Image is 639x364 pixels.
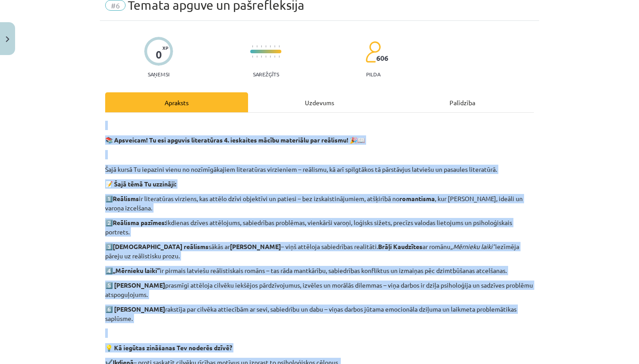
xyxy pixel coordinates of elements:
strong: 📚 Apsveicam! Tu esi apguvis literatūras 4. ieskaites mācību materiālu par reālismu! 🎉📖 [105,136,365,144]
img: icon-short-line-57e1e144782c952c97e751825c79c345078a6d821885a25fce030b3d8c18986b.svg [265,55,266,58]
img: icon-short-line-57e1e144782c952c97e751825c79c345078a6d821885a25fce030b3d8c18986b.svg [256,55,257,58]
p: pilda [366,71,380,77]
strong: 📝 Šajā tēmā Tu uzzināji: [105,180,176,188]
strong: Reālisma pazīmes: [113,218,166,226]
p: Šajā kursā Tu iepazini vienu no nozīmīgākajiem literatūras virzieniem – reālismu, kā arī spilgtāk... [105,165,534,174]
img: icon-short-line-57e1e144782c952c97e751825c79c345078a6d821885a25fce030b3d8c18986b.svg [252,55,253,58]
img: icon-short-line-57e1e144782c952c97e751825c79c345078a6d821885a25fce030b3d8c18986b.svg [252,45,253,47]
img: icon-close-lesson-0947bae3869378f0d4975bcd49f059093ad1ed9edebbc8119c70593378902aed.svg [6,36,9,42]
strong: „Mērnieku laiki” [113,266,160,274]
p: rakstīja par cilvēka attiecībām ar sevi, sabiedrību un dabu – viņas darbos jūtama emocionāla dziļ... [105,305,534,323]
strong: Brāļi Kaudzītes [378,242,422,250]
img: icon-short-line-57e1e144782c952c97e751825c79c345078a6d821885a25fce030b3d8c18986b.svg [261,45,262,47]
strong: 6️⃣ [PERSON_NAME] [105,305,165,313]
strong: [PERSON_NAME] [230,242,281,250]
p: 2️⃣ ikdienas dzīves attēlojums, sabiedrības problēmas, vienkārši varoņi, loģisks sižets, precīzs ... [105,218,534,237]
div: Uzdevums [248,92,391,112]
p: 1️⃣ ir literatūras virziens, kas attēlo dzīvi objektīvi un patiesi – bez izskaistinājumiem, atšķi... [105,194,534,213]
img: icon-short-line-57e1e144782c952c97e751825c79c345078a6d821885a25fce030b3d8c18986b.svg [274,55,275,58]
strong: romantisma [399,194,435,202]
img: icon-short-line-57e1e144782c952c97e751825c79c345078a6d821885a25fce030b3d8c18986b.svg [274,45,275,47]
img: students-c634bb4e5e11cddfef0936a35e636f08e4e9abd3cc4e673bd6f9a4125e45ecb1.svg [365,41,381,63]
img: icon-short-line-57e1e144782c952c97e751825c79c345078a6d821885a25fce030b3d8c18986b.svg [265,45,266,47]
p: Sarežģīts [253,71,279,77]
div: Apraksts [105,92,248,112]
strong: 5️⃣ [PERSON_NAME] [105,281,165,289]
img: icon-short-line-57e1e144782c952c97e751825c79c345078a6d821885a25fce030b3d8c18986b.svg [261,55,262,58]
p: 3️⃣ sākās ar – viņš attēloja sabiedrības realitāti. ar romānu iezīmēja pāreju uz reālistisku prozu. [105,242,534,261]
span: 606 [376,54,388,62]
div: 0 [156,48,162,61]
img: icon-short-line-57e1e144782c952c97e751825c79c345078a6d821885a25fce030b3d8c18986b.svg [270,45,271,47]
strong: Reālisms [113,194,139,202]
img: icon-short-line-57e1e144782c952c97e751825c79c345078a6d821885a25fce030b3d8c18986b.svg [256,45,257,47]
strong: [DEMOGRAPHIC_DATA] reālisms [113,242,209,250]
em: „Mērnieku laiki” [450,242,495,250]
img: icon-short-line-57e1e144782c952c97e751825c79c345078a6d821885a25fce030b3d8c18986b.svg [270,55,271,58]
p: prasmīgi attēloja cilvēku iekšējos pārdzīvojumus, izvēles un morālās dilemmas – viņa darbos ir dz... [105,281,534,299]
strong: 💡 Kā iegūtas zināšanas Tev noderēs dzīvē? [105,344,232,352]
img: icon-short-line-57e1e144782c952c97e751825c79c345078a6d821885a25fce030b3d8c18986b.svg [279,55,280,58]
p: Saņemsi [144,71,173,77]
img: icon-short-line-57e1e144782c952c97e751825c79c345078a6d821885a25fce030b3d8c18986b.svg [279,45,280,47]
span: XP [162,45,168,50]
div: Palīdzība [391,92,534,112]
p: 4️⃣ ir pirmais latviešu reālistiskais romāns – tas rāda mantkārību, sabiedrības konfliktus un izm... [105,266,534,275]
